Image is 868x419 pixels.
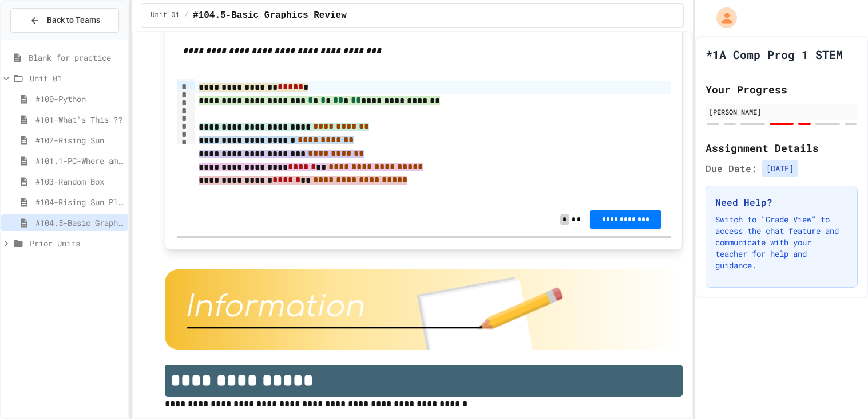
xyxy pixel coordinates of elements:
[35,134,124,146] span: #102-Rising Sun
[35,155,124,167] span: #101.1-PC-Where am I?
[30,72,124,84] span: Unit 01
[762,160,798,177] span: [DATE]
[35,217,124,229] span: #104.5-Basic Graphics Review
[150,11,179,20] span: Unit 01
[29,52,124,64] span: Blank for practice
[47,14,100,26] span: Back to Teams
[706,140,858,156] h2: Assignment Details
[30,237,124,249] span: Prior Units
[35,93,124,105] span: #100-Python
[184,11,188,20] span: /
[706,162,757,175] span: Due Date:
[709,107,854,117] div: [PERSON_NAME]
[706,46,843,62] h1: *1A Comp Prog 1 STEM
[10,8,119,33] button: Back to Teams
[715,195,848,209] h3: Need Help?
[704,5,740,31] div: My Account
[193,9,347,22] span: #104.5-Basic Graphics Review
[706,81,858,97] h2: Your Progress
[35,175,124,187] span: #103-Random Box
[35,113,124,126] span: #101-What's This ??
[715,214,848,271] p: Switch to "Grade View" to access the chat feature and communicate with your teacher for help and ...
[35,196,124,208] span: #104-Rising Sun Plus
